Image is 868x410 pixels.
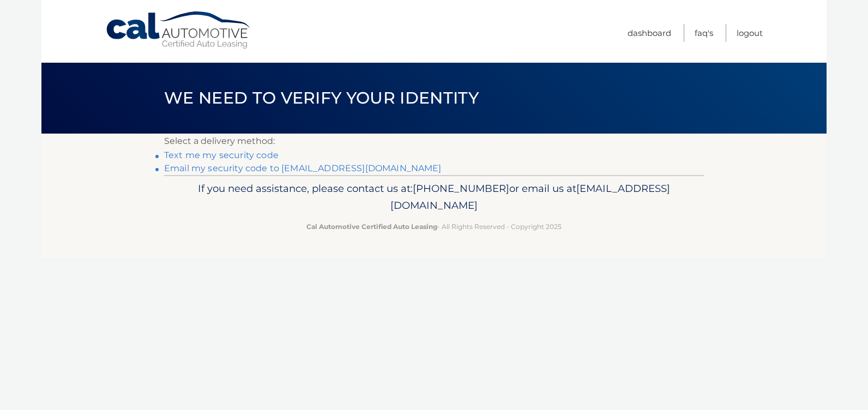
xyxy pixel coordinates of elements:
[105,11,252,50] a: Cal Automotive
[628,24,671,42] a: Dashboard
[306,222,437,231] strong: Cal Automotive Certified Auto Leasing
[164,163,442,173] a: Email my security code to [EMAIL_ADDRESS][DOMAIN_NAME]
[171,180,697,215] p: If you need assistance, please contact us at: or email us at
[171,221,697,232] p: - All Rights Reserved - Copyright 2025
[164,150,279,160] a: Text me my security code
[164,88,479,108] span: We need to verify your identity
[695,24,713,42] a: FAQ's
[737,24,763,42] a: Logout
[164,134,704,149] p: Select a delivery method:
[413,182,509,195] span: [PHONE_NUMBER]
